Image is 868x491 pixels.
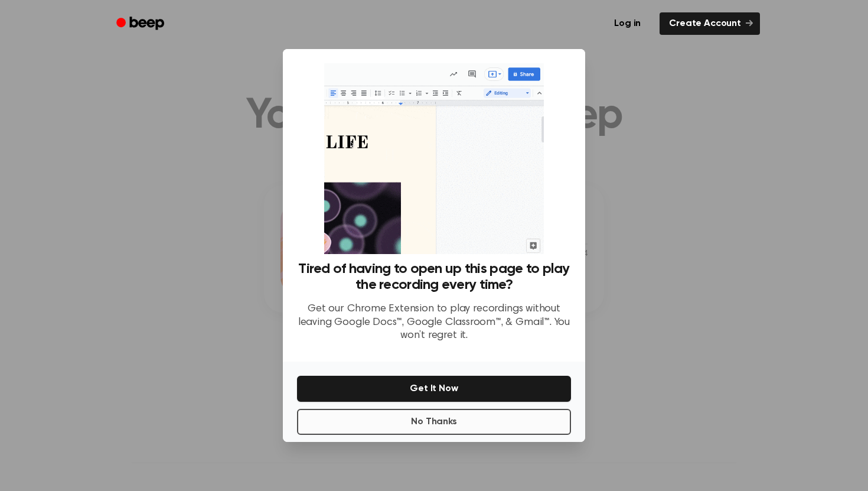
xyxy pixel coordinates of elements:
[297,376,571,402] button: Get It Now
[660,12,760,35] a: Create Account
[602,10,652,37] a: Log in
[297,303,571,343] p: Get our Chrome Extension to play recordings without leaving Google Docs™, Google Classroom™, & Gm...
[297,261,571,293] h3: Tired of having to open up this page to play the recording every time?
[108,12,175,35] a: Beep
[324,63,543,254] img: Beep extension in action
[297,409,571,435] button: No Thanks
